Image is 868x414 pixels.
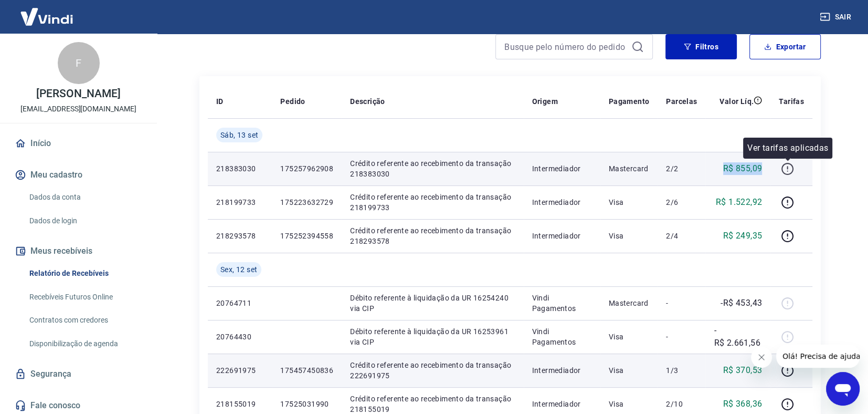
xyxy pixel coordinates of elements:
[25,263,144,284] a: Relatório de Recebíveis
[25,187,144,208] a: Dados da conta
[609,399,650,409] p: Visa
[216,332,263,342] p: 20764430
[216,365,263,376] p: 222691975
[776,345,860,368] iframe: Mensagem da empresa
[13,363,144,386] a: Segurança
[747,142,828,154] p: Ver tarifas aplicadas
[666,298,697,308] p: -
[609,231,650,241] p: Visa
[532,96,558,107] p: Origem
[609,365,650,376] p: Visa
[532,197,592,208] p: Intermediador
[532,399,592,409] p: Intermediador
[20,103,136,115] p: [EMAIL_ADDRESS][DOMAIN_NAME]
[350,192,515,213] p: Crédito referente ao recebimento da transação 218199733
[13,240,144,263] button: Meus recebíveis
[666,231,697,241] p: 2/4
[666,332,697,342] p: -
[665,34,737,59] button: Filtros
[504,39,627,55] input: Busque pelo número do pedido
[714,324,762,349] p: -R$ 2.661,56
[609,163,650,174] p: Mastercard
[25,309,144,331] a: Contratos com credores
[350,293,515,314] p: Débito referente à liquidação da UR 16254240 via CIP
[280,197,333,208] p: 175223632729
[532,231,592,241] p: Intermediador
[350,225,515,246] p: Crédito referente ao recebimento da transação 218293578
[13,163,144,187] button: Meu cadastro
[216,231,263,241] p: 218293578
[13,132,144,155] a: Início
[280,365,333,376] p: 175457450836
[36,88,120,99] p: [PERSON_NAME]
[749,34,821,59] button: Exportar
[25,286,144,308] a: Recebíveis Futuros Online
[220,264,257,275] span: Sex, 12 set
[58,42,100,84] div: F
[532,163,592,174] p: Intermediador
[609,332,650,342] p: Visa
[666,365,697,376] p: 1/3
[721,297,762,309] p: -R$ 453,43
[826,372,860,406] iframe: Botão para abrir a janela de mensagens
[350,96,385,107] p: Descrição
[723,364,763,377] p: R$ 370,53
[13,1,81,33] img: Vindi
[751,347,772,368] iframe: Fechar mensagem
[723,230,763,242] p: R$ 249,35
[716,196,762,209] p: R$ 1.522,92
[220,130,258,140] span: Sáb, 13 set
[609,197,650,208] p: Visa
[666,197,697,208] p: 2/6
[25,333,144,355] a: Disponibilização de agenda
[25,210,144,232] a: Dados de login
[280,163,333,174] p: 175257962908
[666,399,697,409] p: 2/10
[280,399,333,409] p: 17525031990
[723,398,763,410] p: R$ 368,36
[350,360,515,381] p: Crédito referente ao recebimento da transação 222691975
[350,326,515,347] p: Débito referente à liquidação da UR 16253961 via CIP
[818,7,855,27] button: Sair
[532,326,592,347] p: Vindi Pagamentos
[350,158,515,179] p: Crédito referente ao recebimento da transação 218383030
[779,96,804,107] p: Tarifas
[666,96,697,107] p: Parcelas
[216,163,263,174] p: 218383030
[723,162,763,175] p: R$ 855,09
[666,163,697,174] p: 2/2
[609,298,650,308] p: Mastercard
[532,365,592,376] p: Intermediador
[216,197,263,208] p: 218199733
[216,399,263,409] p: 218155019
[280,96,305,107] p: Pedido
[532,293,592,314] p: Vindi Pagamentos
[6,7,88,16] span: Olá! Precisa de ajuda?
[280,231,333,241] p: 175252394558
[216,298,263,308] p: 20764711
[719,96,754,107] p: Valor Líq.
[216,96,224,107] p: ID
[609,96,650,107] p: Pagamento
